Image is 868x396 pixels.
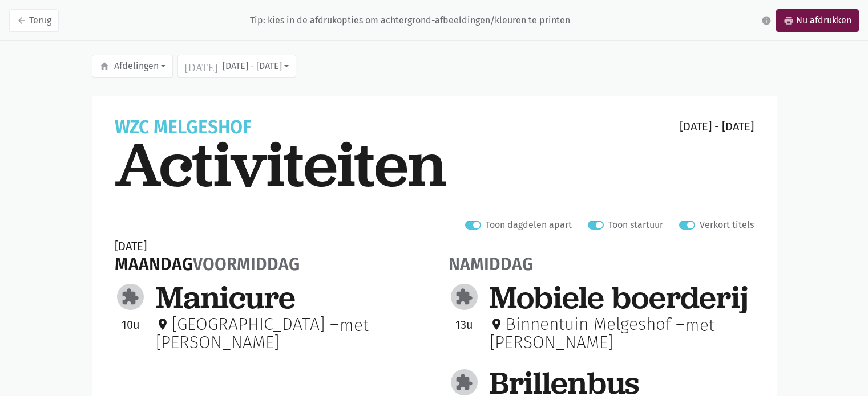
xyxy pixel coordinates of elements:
div: [DATE] - [DATE] [680,119,754,134]
label: Toon startuur [608,218,663,232]
i: extension [455,373,473,391]
i: info [761,15,772,26]
div: Activiteiten [115,134,754,195]
div: Manicure [156,281,420,313]
div: maandag [115,254,300,275]
i: home [99,61,110,71]
i: print [784,15,794,26]
div: [GEOGRAPHIC_DATA] – [156,316,339,333]
a: arrow_backTerug [9,9,59,32]
i: extension [121,288,139,306]
button: [DATE] - [DATE] [177,55,296,77]
i: extension [455,288,473,306]
i: place [156,317,169,331]
div: WZC melgeshof [115,119,252,137]
a: printNu afdrukken [776,9,859,32]
i: place [490,317,503,331]
i: [DATE] [185,61,218,71]
div: [DATE] [115,238,300,254]
div: met [PERSON_NAME] [490,316,754,351]
div: Tip: kies in de afdrukopties om achtergrond-afbeeldingen/kleuren te printen [250,15,570,26]
label: Toon dagdelen apart [486,218,572,232]
span: 13u [455,318,473,332]
span: namiddag [449,254,533,275]
i: arrow_back [17,15,27,26]
label: Verkort titels [700,218,754,232]
span: 10u [122,318,140,332]
div: Mobiele boerderij [490,281,754,313]
div: Binnentuin Melgeshof – [490,316,685,333]
div: met [PERSON_NAME] [156,316,420,351]
button: Afdelingen [92,55,173,77]
span: voormiddag [193,254,300,275]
